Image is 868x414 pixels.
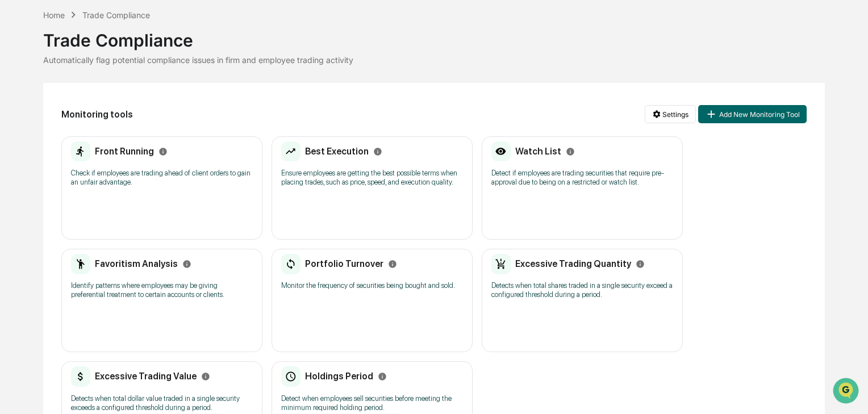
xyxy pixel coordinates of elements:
[7,139,78,159] a: 🖐️Preclearance
[305,146,369,157] h2: Best Execution
[61,109,133,120] h2: Monitoring tools
[158,147,168,156] svg: Info
[645,105,696,123] button: Settings
[80,192,137,201] a: Powered byPylon
[43,10,65,20] div: Home
[193,90,207,104] button: Start new chat
[491,281,673,299] p: Detects when total shares traded in a single security exceed a configured threshold during a period.
[71,281,253,299] p: Identify patterns where employees may be giving preferential treatment to certain accounts or cli...
[43,21,824,51] div: Trade Compliance
[515,258,631,269] h2: Excessive Trading Quantity
[373,147,382,156] svg: Info
[832,377,862,407] iframe: Open customer support
[11,24,207,42] p: How can we help?
[566,147,575,156] svg: Info
[305,371,373,382] h2: Holdings Period
[71,394,253,412] p: Detects when total dollar value traded in a single security exceeds a configured threshold during...
[7,160,76,181] a: 🔎Data Lookup
[95,371,197,382] h2: Excessive Trading Value
[95,146,154,157] h2: Front Running
[95,258,178,269] h2: Favoritism Analysis
[23,165,72,176] span: Data Lookup
[388,260,397,269] svg: Info
[11,87,32,107] img: 1746055101610-c473b297-6a78-478c-a979-82029cc54cd1
[201,372,210,381] svg: Info
[491,169,673,187] p: Detect if employees are trading securities that require pre-approval due to being on a restricted...
[94,143,141,154] span: Attestations
[698,105,806,123] button: Add New Monitoring Tool
[39,87,186,98] div: Start new chat
[23,143,73,154] span: Preclearance
[82,10,150,20] div: Trade Compliance
[11,166,20,175] div: 🔎
[636,260,645,269] svg: Info
[281,281,463,290] p: Monitor the frequency of securities being bought and sold.
[515,146,561,157] h2: Watch List
[305,258,383,269] h2: Portfolio Turnover
[378,372,387,381] svg: Info
[82,144,91,153] div: 🗄️
[71,169,253,187] p: Check if employees are trading ahead of client orders to gain an unfair advantage.
[78,139,145,159] a: 🗄️Attestations
[182,260,191,269] svg: Info
[43,55,824,65] div: Automatically flag potential compliance issues in firm and employee trading activity
[281,169,463,187] p: Ensure employees are getting the best possible terms when placing trades, such as price, speed, a...
[11,144,20,153] div: 🖐️
[113,193,137,201] span: Pylon
[281,394,463,412] p: Detect when employees sell securities before meeting the minimum required holding period.
[39,98,144,107] div: We're available if you need us!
